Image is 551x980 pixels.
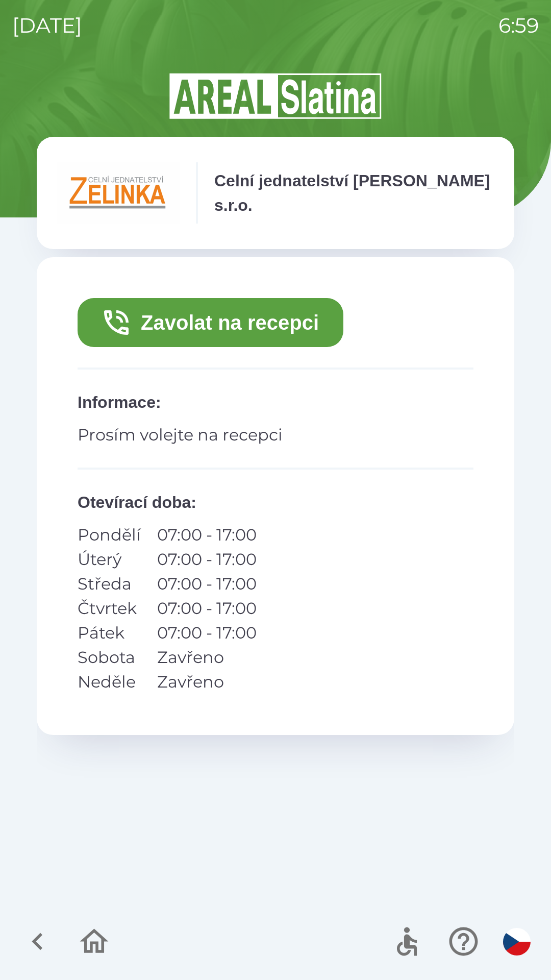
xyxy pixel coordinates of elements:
button: Zavolat na recepci [78,298,343,347]
p: Neděle [78,670,141,694]
p: 07:00 - 17:00 [157,572,257,596]
p: Prosím volejte na recepci [78,423,473,447]
p: Celní jednatelství [PERSON_NAME] s.r.o. [214,168,494,217]
p: Sobota [78,645,141,670]
p: Otevírací doba : [78,490,473,514]
p: Středa [78,572,141,596]
p: 07:00 - 17:00 [157,621,257,645]
p: Pátek [78,621,141,645]
img: cs flag [503,928,531,955]
p: [DATE] [12,10,82,41]
p: Informace : [78,390,473,414]
p: 07:00 - 17:00 [157,547,257,572]
img: Logo [37,71,514,120]
p: 6:59 [498,10,539,41]
p: Pondělí [78,523,141,547]
p: Čtvrtek [78,596,141,621]
p: Zavřeno [157,670,257,694]
p: Úterý [78,547,141,572]
img: e791fe39-6e5c-4488-8406-01cea90b779d.png [57,162,180,224]
p: 07:00 - 17:00 [157,596,257,621]
p: 07:00 - 17:00 [157,523,257,547]
p: Zavřeno [157,645,257,670]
